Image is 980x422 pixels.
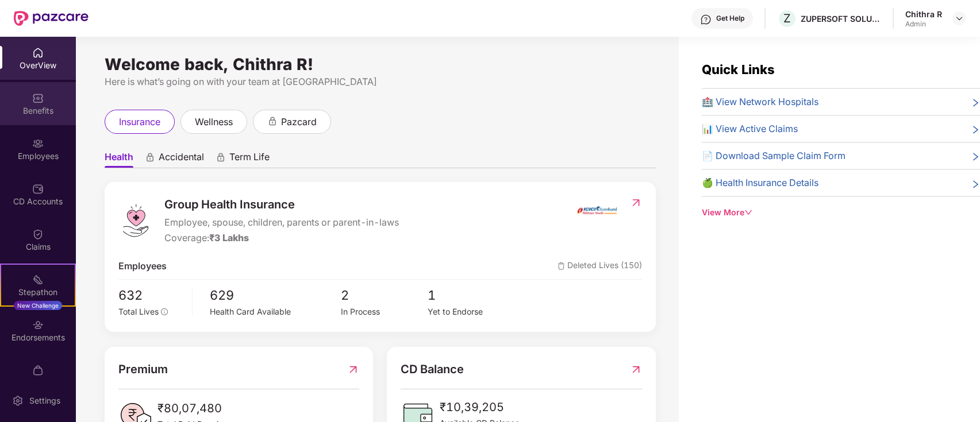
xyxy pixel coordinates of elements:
span: Employee, spouse, children, parents or parent-in-laws [164,215,399,230]
span: 🍏 Health Insurance Details [702,176,818,190]
span: Accidental [159,151,204,168]
span: 2 [340,285,428,305]
img: RedirectIcon [630,197,642,208]
span: 🏥 View Network Hospitals [702,95,818,109]
div: Get Help [716,14,744,23]
div: animation [145,152,155,162]
img: svg+xml;base64,PHN2ZyB4bWxucz0iaHR0cDovL3d3dy53My5vcmcvMjAwMC9zdmciIHdpZHRoPSIyMSIgaGVpZ2h0PSIyMC... [32,274,44,285]
span: pazcard [281,115,317,129]
div: Chithra R [905,9,942,20]
img: svg+xml;base64,PHN2ZyBpZD0iTXlfT3JkZXJzIiBkYXRhLW5hbWU9Ik15IE9yZGVycyIgeG1sbnM9Imh0dHA6Ly93d3cudz... [32,365,44,376]
span: 📊 View Active Claims [702,122,798,136]
div: ZUPERSOFT SOLUTIONS PRIVATE LIMITED [801,13,881,24]
img: svg+xml;base64,PHN2ZyBpZD0iRW1wbG95ZWVzIiB4bWxucz0iaHR0cDovL3d3dy53My5vcmcvMjAwMC9zdmciIHdpZHRoPS... [32,138,44,149]
span: right [971,124,980,136]
div: Health Card Available [210,305,341,318]
div: animation [216,152,226,162]
div: Admin [905,20,942,29]
span: Deleted Lives (150) [558,259,642,273]
div: Welcome back, Chithra R! [105,60,656,69]
span: down [744,208,752,216]
img: svg+xml;base64,PHN2ZyBpZD0iSG9tZSIgeG1sbnM9Imh0dHA6Ly93d3cudzMub3JnLzIwMDAvc3ZnIiB3aWR0aD0iMjAiIG... [32,47,44,59]
div: animation [267,116,278,126]
img: svg+xml;base64,PHN2ZyBpZD0iQ2xhaW0iIHhtbG5zPSJodHRwOi8vd3d3LnczLm9yZy8yMDAwL3N2ZyIgd2lkdGg9IjIwIi... [32,229,44,240]
img: logo [118,203,153,238]
img: svg+xml;base64,PHN2ZyBpZD0iSGVscC0zMngzMiIgeG1sbnM9Imh0dHA6Ly93d3cudzMub3JnLzIwMDAvc3ZnIiB3aWR0aD... [700,14,712,25]
img: svg+xml;base64,PHN2ZyBpZD0iRW5kb3JzZW1lbnRzIiB4bWxucz0iaHR0cDovL3d3dy53My5vcmcvMjAwMC9zdmciIHdpZH... [32,319,44,331]
div: In Process [340,305,428,318]
span: 📄 Download Sample Claim Form [702,149,846,163]
div: Stepathon [1,287,75,298]
img: insurerIcon [575,196,618,224]
img: svg+xml;base64,PHN2ZyBpZD0iQmVuZWZpdHMiIHhtbG5zPSJodHRwOi8vd3d3LnczLm9yZy8yMDAwL3N2ZyIgd2lkdGg9Ij... [32,92,44,104]
span: info-circle [161,308,168,315]
span: ₹10,39,205 [440,398,520,416]
span: right [971,151,980,163]
img: RedirectIcon [630,361,642,378]
img: svg+xml;base64,PHN2ZyBpZD0iQ0RfQWNjb3VudHMiIGRhdGEtbmFtZT0iQ0QgQWNjb3VudHMiIHhtbG5zPSJodHRwOi8vd3... [32,183,44,195]
span: Quick Links [702,62,775,77]
span: 1 [428,285,515,305]
img: svg+xml;base64,PHN2ZyBpZD0iU2V0dGluZy0yMHgyMCIgeG1sbnM9Imh0dHA6Ly93d3cudzMub3JnLzIwMDAvc3ZnIiB3aW... [12,395,24,406]
div: Settings [26,395,64,406]
span: 629 [210,285,341,305]
div: Yet to Endorse [428,305,515,318]
span: Employees [118,259,167,273]
span: Group Health Insurance [164,196,399,214]
span: Z [783,11,791,25]
div: Here is what’s going on with your team at [GEOGRAPHIC_DATA] [105,75,656,89]
span: Total Lives [118,307,159,316]
div: New Challenge [14,301,62,310]
img: svg+xml;base64,PHN2ZyBpZD0iRHJvcGRvd24tMzJ4MzIiIHhtbG5zPSJodHRwOi8vd3d3LnczLm9yZy8yMDAwL3N2ZyIgd2... [955,14,964,23]
img: deleteIcon [558,262,565,270]
img: New Pazcare Logo [14,11,89,26]
img: RedirectIcon [347,361,359,378]
span: 632 [118,285,184,305]
span: Premium [118,361,168,378]
span: right [971,97,980,109]
span: wellness [195,115,233,129]
span: insurance [119,115,160,129]
span: Health [105,151,133,168]
span: CD Balance [401,361,464,378]
span: right [971,178,980,190]
span: ₹3 Lakhs [209,232,249,243]
div: View More [702,206,980,219]
span: Term Life [229,151,270,168]
span: ₹80,07,480 [157,400,230,417]
div: Coverage: [164,231,399,245]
